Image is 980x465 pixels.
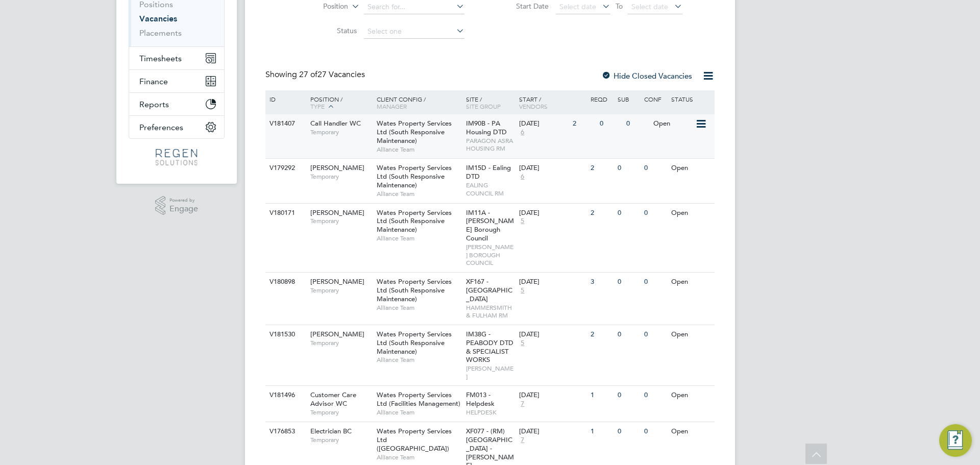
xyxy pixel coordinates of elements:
div: V181496 [267,386,303,405]
span: [PERSON_NAME] [466,364,514,380]
a: Powered byEngage [155,196,199,215]
div: V179292 [267,159,303,178]
div: V180171 [267,204,303,223]
span: Temporary [310,173,372,181]
div: 0 [615,204,642,223]
span: Temporary [310,339,372,347]
span: [PERSON_NAME] [310,208,364,217]
label: Start Date [490,2,549,11]
span: HELPDESK [466,408,514,417]
div: 0 [624,114,650,133]
span: Electrician BC [310,427,352,435]
div: Reqd [588,90,615,108]
div: V176853 [267,422,303,441]
span: 27 Vacancies [299,69,365,80]
div: Showing [265,69,367,80]
span: Site Group [466,102,501,110]
div: Open [669,159,713,178]
div: [DATE] [519,119,568,128]
div: 0 [597,114,624,133]
div: Open [669,386,713,405]
span: Temporary [310,286,372,295]
label: Status [298,26,357,35]
button: Preferences [129,116,224,138]
button: Finance [129,70,224,92]
span: 5 [519,286,526,295]
div: V180898 [267,273,303,291]
div: Open [669,325,713,344]
span: FM013 - Helpdesk [466,390,495,408]
span: HAMMERSMITH & FULHAM RM [466,304,514,320]
span: [PERSON_NAME] [310,277,364,286]
span: Engage [169,205,198,213]
div: V181407 [267,114,303,133]
span: Manager [377,102,407,110]
div: 2 [588,159,615,178]
div: 0 [642,159,668,178]
span: 27 of [299,69,317,80]
span: Alliance Team [377,145,461,154]
div: [DATE] [519,391,585,400]
span: Alliance Team [377,408,461,417]
div: 2 [588,325,615,344]
div: 0 [615,386,642,405]
span: 7 [519,400,526,408]
span: Select date [559,2,596,11]
span: Wates Property Services Ltd ([GEOGRAPHIC_DATA]) [377,427,452,453]
div: Start / [517,90,588,115]
span: [PERSON_NAME] [310,330,364,338]
span: Wates Property Services Ltd (South Responsive Maintenance) [377,119,452,145]
span: Alliance Team [377,356,461,364]
span: Vendors [519,102,548,110]
div: [DATE] [519,278,585,286]
div: Client Config / [374,90,463,115]
div: [DATE] [519,209,585,217]
span: IM90B - PA Housing DTD [466,119,507,136]
span: Reports [139,100,169,109]
div: Site / [463,90,517,115]
span: Wates Property Services Ltd (South Responsive Maintenance) [377,208,452,234]
span: Temporary [310,128,372,136]
div: ID [267,90,303,108]
span: Temporary [310,408,372,417]
button: Timesheets [129,47,224,69]
span: Alliance Team [377,304,461,312]
div: Open [669,273,713,291]
span: Wates Property Services Ltd (South Responsive Maintenance) [377,330,452,356]
span: Alliance Team [377,190,461,198]
span: Wates Property Services Ltd (South Responsive Maintenance) [377,277,452,303]
div: Sub [615,90,642,108]
div: [DATE] [519,427,585,436]
span: Timesheets [139,54,182,63]
button: Reports [129,93,224,115]
span: IM38G - PEABODY DTD & SPECIALIST WORKS [466,330,513,364]
div: 2 [588,204,615,223]
div: 0 [615,159,642,178]
span: 7 [519,436,526,445]
span: 5 [519,217,526,226]
a: Vacancies [139,14,177,23]
div: Open [669,422,713,441]
div: 0 [642,273,668,291]
span: Temporary [310,217,372,225]
div: 1 [588,422,615,441]
div: 2 [570,114,597,133]
span: [PERSON_NAME] [310,163,364,172]
span: [PERSON_NAME] BOROUGH COUNCIL [466,243,514,267]
span: Finance [139,77,168,86]
label: Hide Closed Vacancies [601,71,692,81]
div: [DATE] [519,330,585,339]
img: regensolutions-logo-retina.png [156,149,197,165]
div: Open [669,204,713,223]
span: 5 [519,339,526,348]
span: PARAGON ASRA HOUSING RM [466,137,514,153]
span: 6 [519,128,526,137]
div: Conf [642,90,668,108]
span: Call Handler WC [310,119,361,128]
span: 6 [519,173,526,181]
span: Temporary [310,436,372,444]
div: 0 [642,325,668,344]
span: Select date [631,2,668,11]
div: 0 [642,386,668,405]
span: XF167 - [GEOGRAPHIC_DATA] [466,277,512,303]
